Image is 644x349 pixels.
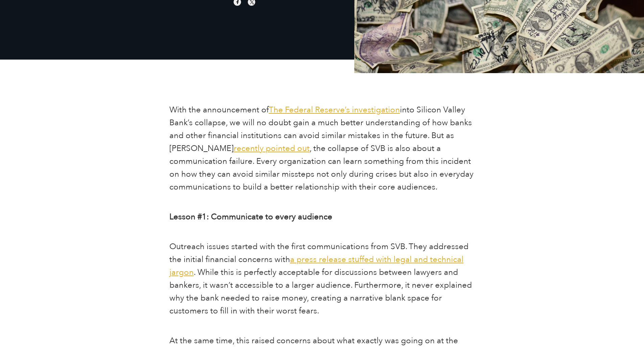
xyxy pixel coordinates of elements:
span: With the announcement of [169,104,269,115]
a: The Federal Reserve’s investigation [269,104,400,115]
a: recently pointed out [234,143,310,154]
b: Lesson #1: Communicate to every audience [169,211,332,222]
span: Outreach issues started with the first communications from SVB. They addressed the initial financ... [169,241,469,265]
span: . While this is perfectly acceptable for discussions between lawyers and bankers, it wasn’t acces... [169,267,472,317]
a: a press release stuffed with legal and technical jargon [169,254,463,278]
span: , the collapse of SVB is also about a communication failure. Every organization can learn somethi... [169,143,474,193]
